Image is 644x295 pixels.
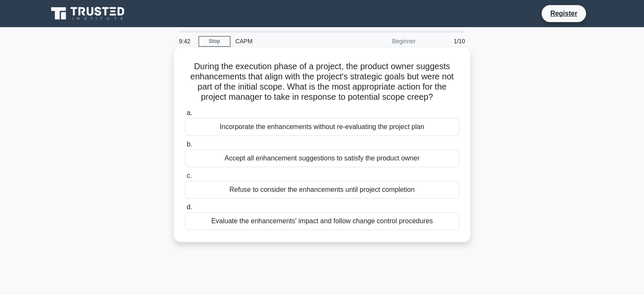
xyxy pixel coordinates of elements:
[185,118,459,136] div: Incorporate the enhancements without re-evaluating the project plan
[185,181,459,199] div: Refuse to consider the enhancements until project completion
[185,149,459,167] div: Accept all enhancement suggestions to satisfy the product owner
[187,109,192,116] span: a.
[187,140,192,148] span: b.
[545,8,582,19] a: Register
[347,33,421,50] div: Beginner
[199,36,230,47] a: Stop
[184,61,460,103] h5: During the execution phase of a project, the product owner suggests enhancements that align with ...
[230,33,347,50] div: CAPM
[421,33,470,50] div: 1/10
[174,33,199,50] div: 9:42
[187,203,192,211] span: d.
[185,212,459,230] div: Evaluate the enhancements' impact and follow change control procedures
[187,172,192,179] span: c.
